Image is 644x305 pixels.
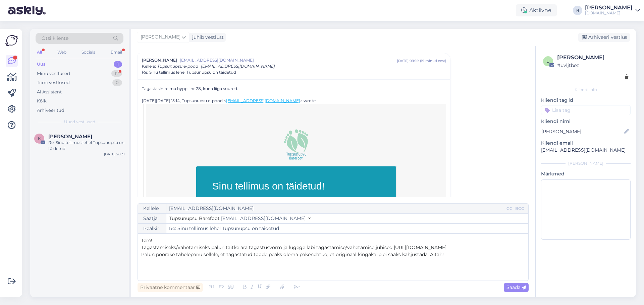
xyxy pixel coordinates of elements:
div: Socials [80,48,97,57]
h1: Sinu tellimus on täidetud! [212,178,380,194]
span: [PERSON_NAME] [142,57,177,63]
p: Kliendi email [541,140,631,147]
div: ( 19 minuti eest ) [420,58,446,63]
div: Saatja [138,214,166,223]
input: Recepient... [166,204,505,213]
div: Email [109,48,123,57]
div: 12 [111,70,122,77]
button: Tupsunupsu Barefoot [EMAIL_ADDRESS][DOMAIN_NAME] [169,215,311,222]
div: Tiimi vestlused [37,79,70,86]
span: Tere! [141,237,152,243]
div: Web [56,48,68,57]
span: u [546,59,550,64]
input: Lisa nimi [541,128,623,135]
span: Saada [506,284,526,290]
span: Uued vestlused [64,119,95,125]
p: Kliendi tag'id [541,97,631,104]
div: Arhiveeritud [37,107,64,114]
input: Write subject here... [166,224,528,233]
span: [EMAIL_ADDRESS][DOMAIN_NAME] [201,64,275,69]
p: Kliendi nimi [541,118,631,125]
div: Kõik [37,98,47,104]
div: [DOMAIN_NAME] [585,10,633,16]
div: Kliendi info [541,87,631,93]
span: Kerli Prass [48,134,92,140]
a: [EMAIL_ADDRESS][DOMAIN_NAME] [226,98,300,103]
p: [EMAIL_ADDRESS][DOMAIN_NAME] [541,147,631,154]
img: Askly Logo [5,34,18,47]
div: [PERSON_NAME] [585,5,633,10]
span: Palun pöörake tähelepanu sellele, et tagastatud toode peaks olema pakendatud, et originaal kingak... [141,251,444,257]
div: CC [505,206,514,212]
div: Pealkiri [138,224,166,233]
span: Tupsunupsu Barefoot [169,215,220,221]
div: Aktiivne [516,4,557,16]
span: [EMAIL_ADDRESS][DOMAIN_NAME] [221,215,306,221]
span: [EMAIL_ADDRESS][DOMAIN_NAME] [180,57,397,63]
div: 0 [112,79,122,86]
div: AI Assistent [37,89,62,95]
div: Re: Sinu tellimus lehel Tupsunupsu on täidetud [48,140,125,152]
span: Tagastamiseks/vahetamiseks palun täitke ära tagastusvorm ja lugege läbi tagastamise/vahetamise ju... [141,244,446,250]
div: BCC [514,206,526,212]
div: # uvljtbez [557,62,629,69]
p: Märkmed [541,170,631,177]
div: Arhiveeri vestlus [578,33,630,42]
span: Tupsunupsu e-pood [157,64,198,69]
div: All [36,48,43,57]
div: 1 [114,61,122,68]
div: R [573,6,582,15]
div: [DATE][DATE] 15:14, Tupsunupsu e-pood < > wrote: [142,98,446,104]
div: Minu vestlused [37,70,70,77]
div: Kellele [138,204,166,213]
span: Re: Sinu tellimus lehel Tupsunupsu on täidetud [142,69,236,75]
div: juhib vestlust [190,34,224,41]
span: Otsi kliente [42,35,68,42]
input: Lisa tag [541,105,631,115]
div: [DATE] 09:59 [397,58,419,63]
img: Tupsunupsu [279,128,313,161]
div: Uus [37,61,46,68]
div: [DATE] 20:31 [104,152,125,157]
a: [PERSON_NAME][DOMAIN_NAME] [585,5,640,16]
div: [PERSON_NAME] [541,160,631,166]
span: Kellele : [142,64,156,69]
div: Privaatne kommentaar [138,283,203,292]
div: Tagastasin reima hyppii nr 28, kuna liiga suured. [142,86,446,92]
span: K [38,136,41,141]
span: [PERSON_NAME] [141,33,180,41]
div: [PERSON_NAME] [557,54,629,62]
